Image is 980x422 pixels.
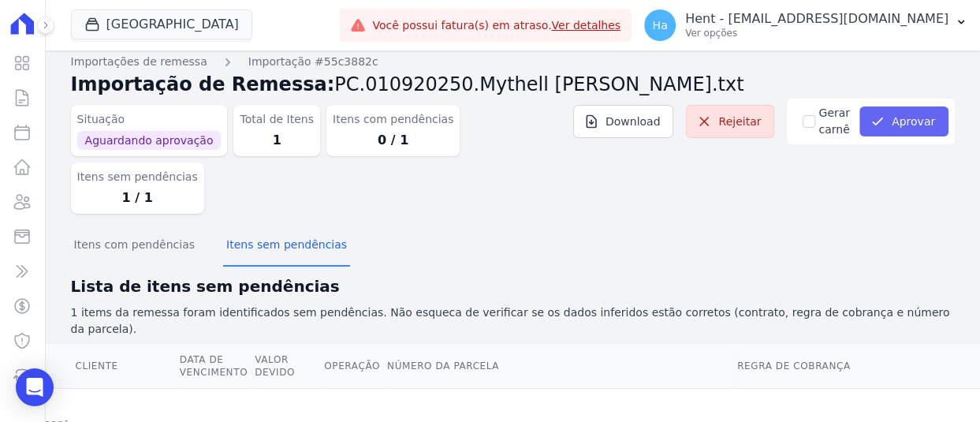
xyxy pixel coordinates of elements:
span: Ha [652,20,667,31]
th: Data de Vencimento [179,344,254,389]
dt: Situação [77,111,222,128]
dd: 0 / 1 [333,131,453,150]
h2: Lista de itens sem pendências [71,274,955,298]
dd: 1 / 1 [77,189,198,207]
div: Open Intercom Messenger [16,368,54,406]
span: Aguardando aprovação [77,131,222,150]
a: Ver detalhes [551,19,620,32]
dt: Itens com pendências [333,111,453,128]
dt: Total de Itens [240,111,314,128]
button: Itens com pendências [71,226,198,267]
th: Cliente [74,344,178,389]
th: Operação [323,344,386,389]
button: [GEOGRAPHIC_DATA] [71,9,252,39]
dd: 1 [240,131,314,150]
label: Gerar carnê [818,105,850,138]
p: Ver opções [685,27,948,39]
button: Ha Hent - [EMAIL_ADDRESS][DOMAIN_NAME] Ver opções [632,3,980,47]
h2: Importação de Remessa: [71,70,955,99]
a: Rejeitar [686,105,774,138]
a: Importações de remessa [71,54,207,70]
th: Número da Parcela [386,344,736,389]
dt: Itens sem pendências [77,169,198,185]
span: PC.010920250.Mythell [PERSON_NAME].txt [334,73,743,95]
button: Aprovar [859,106,948,136]
span: Você possui fatura(s) em atraso. [372,17,620,34]
a: Importação #55c3882c [248,54,378,70]
button: Itens sem pendências [223,226,350,267]
p: Hent - [EMAIL_ADDRESS][DOMAIN_NAME] [685,11,948,27]
p: 1 items da remessa foram identificados sem pendências. Não esqueca de verificar se os dados infer... [71,304,955,338]
a: Download [573,105,674,138]
th: Valor devido [254,344,323,389]
nav: Breadcrumb [71,54,955,70]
